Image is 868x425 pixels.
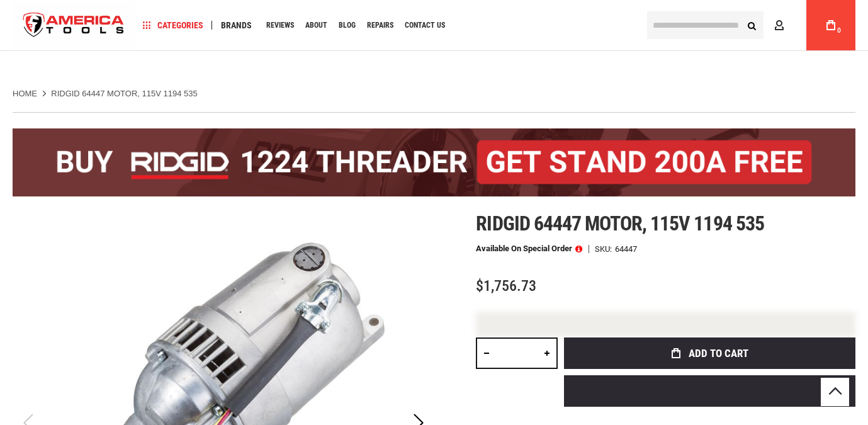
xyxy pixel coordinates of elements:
[689,348,748,359] span: Add to Cart
[367,21,393,29] span: Repairs
[215,17,257,34] a: Brands
[300,17,333,34] a: About
[615,245,637,253] div: 64447
[339,21,356,29] span: Blog
[221,21,252,30] span: Brands
[333,17,361,34] a: Blog
[261,17,300,34] a: Reviews
[143,21,203,30] span: Categories
[51,89,197,98] strong: RIDGID 64447 MOTOR, 115V 1194 535
[137,17,209,34] a: Categories
[399,17,451,34] a: Contact Us
[564,337,855,369] button: Add to Cart
[476,244,582,253] p: Available on Special Order
[361,17,399,34] a: Repairs
[13,88,37,99] a: Home
[266,21,294,29] span: Reviews
[595,245,615,253] strong: SKU
[13,128,855,196] img: BOGO: Buy the RIDGID® 1224 Threader (26092), get the 92467 200A Stand FREE!
[305,21,327,29] span: About
[13,2,135,49] img: America Tools
[13,2,135,49] a: store logo
[405,21,445,29] span: Contact Us
[476,212,764,235] span: Ridgid 64447 motor, 115v 1194 535
[740,13,764,37] button: Search
[837,27,841,34] span: 0
[476,277,536,295] span: $1,756.73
